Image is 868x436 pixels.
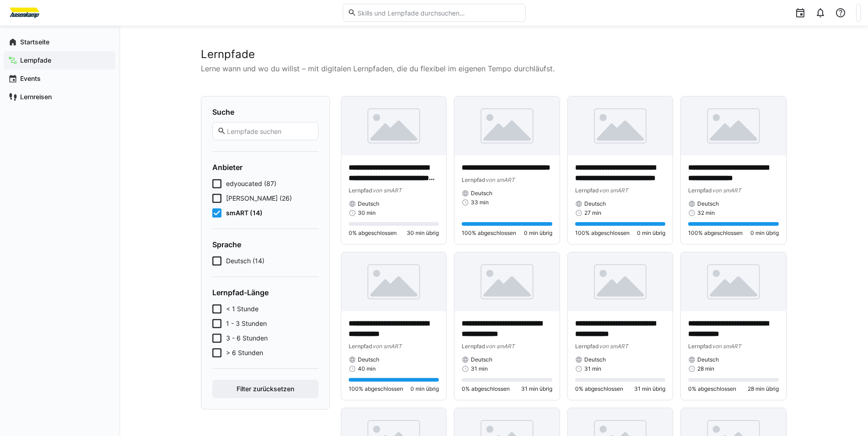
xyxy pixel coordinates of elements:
[462,343,485,350] span: Lernpfad
[748,385,779,393] span: 28 min übrig
[201,48,787,61] h2: Lernpfade
[575,187,599,194] span: Lernpfad
[349,385,403,393] span: 100% abgeschlossen
[235,384,296,393] span: Filter zurücksetzen
[688,229,743,237] span: 100% abgeschlossen
[584,365,601,372] span: 31 min
[212,163,318,172] h4: Anbieter
[584,356,606,363] span: Deutsch
[524,229,552,237] span: 0 min übrig
[341,96,447,155] img: image
[712,187,741,194] span: von smART
[341,252,447,311] img: image
[212,380,318,398] button: Filter zurücksetzen
[697,200,719,207] span: Deutsch
[634,385,665,393] span: 31 min übrig
[226,127,313,135] input: Lernpfade suchen
[372,343,402,350] span: von smART
[226,334,268,343] span: 3 - 6 Stunden
[358,365,376,372] span: 40 min
[750,229,779,237] span: 0 min übrig
[688,385,736,393] span: 0% abgeschlossen
[356,9,520,17] input: Skills und Lernpfade durchsuchen…
[568,96,673,155] img: image
[226,304,259,314] span: < 1 Stunde
[599,343,628,350] span: von smART
[584,209,601,217] span: 27 min
[410,385,439,393] span: 0 min übrig
[575,385,623,393] span: 0% abgeschlossen
[454,96,560,155] img: image
[521,385,552,393] span: 31 min übrig
[226,179,276,188] span: edyoucated (87)
[407,229,439,237] span: 30 min übrig
[349,187,372,194] span: Lernpfad
[471,190,492,197] span: Deutsch
[358,356,379,363] span: Deutsch
[349,343,372,350] span: Lernpfad
[688,187,712,194] span: Lernpfad
[358,200,379,207] span: Deutsch
[697,365,714,372] span: 28 min
[697,356,719,363] span: Deutsch
[688,343,712,350] span: Lernpfad
[599,187,628,194] span: von smART
[201,63,787,74] p: Lerne wann und wo du willst – mit digitalen Lernpfaden, die du flexibel im eigenen Tempo durchläu...
[226,348,263,357] span: > 6 Stunden
[372,187,402,194] span: von smART
[584,200,606,207] span: Deutsch
[226,208,263,218] span: smART (14)
[462,229,516,237] span: 100% abgeschlossen
[471,365,488,372] span: 31 min
[575,229,630,237] span: 100% abgeschlossen
[226,256,264,266] span: Deutsch (14)
[681,96,786,155] img: image
[471,356,492,363] span: Deutsch
[462,385,510,393] span: 0% abgeschlossen
[712,343,741,350] span: von smART
[212,107,318,117] h4: Suche
[454,252,560,311] img: image
[349,229,397,237] span: 0% abgeschlossen
[462,176,485,183] span: Lernpfad
[485,343,515,350] span: von smART
[697,209,715,217] span: 32 min
[575,343,599,350] span: Lernpfad
[226,319,267,328] span: 1 - 3 Stunden
[358,209,376,217] span: 30 min
[637,229,665,237] span: 0 min übrig
[485,176,515,183] span: von smART
[568,252,673,311] img: image
[226,194,292,203] span: [PERSON_NAME] (26)
[212,288,318,297] h4: Lernpfad-Länge
[471,199,489,206] span: 33 min
[681,252,786,311] img: image
[212,240,318,249] h4: Sprache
